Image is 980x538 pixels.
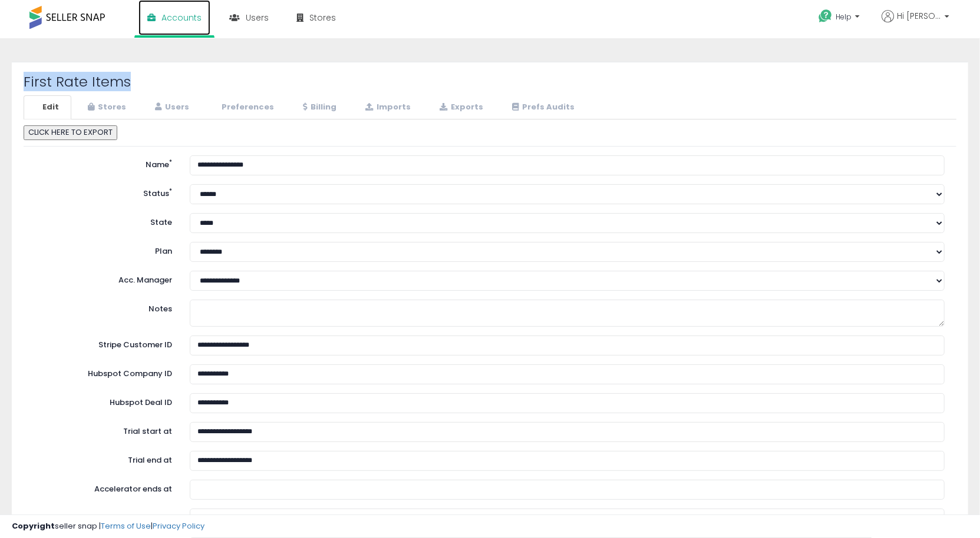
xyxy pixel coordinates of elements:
a: Edit [24,95,71,119]
label: Subscribed at [27,509,181,524]
a: Preferences [203,95,286,119]
a: Hi [PERSON_NAME] [882,10,949,36]
label: Status [27,184,181,200]
label: Name [27,155,181,171]
a: Prefs Audits [497,95,587,119]
button: CLICK HERE TO EXPORT [24,125,117,140]
label: Acc. Manager [27,271,181,286]
a: Stores [72,95,138,119]
a: Terms of Use [101,520,151,532]
span: Users [246,12,269,24]
label: Hubspot Company ID [27,364,181,380]
label: Notes [27,300,181,315]
a: Imports [350,95,423,119]
label: Trial start at [27,422,181,437]
label: Stripe Customer ID [27,336,181,351]
i: Get Help [818,9,833,24]
a: Privacy Policy [153,520,204,532]
a: Users [140,95,202,119]
h2: First Rate Items [24,74,956,89]
strong: Copyright [12,520,55,532]
label: Accelerator ends at [27,480,181,495]
div: seller snap | | [12,521,204,532]
label: State [27,213,181,228]
label: Plan [27,242,181,257]
a: Exports [424,95,496,119]
span: Help [836,12,852,22]
span: Hi [PERSON_NAME] [897,10,941,22]
label: Trial end at [27,451,181,466]
span: Accounts [161,12,202,24]
label: Hubspot Deal ID [27,393,181,409]
a: Billing [288,95,349,119]
span: Stores [309,12,336,24]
